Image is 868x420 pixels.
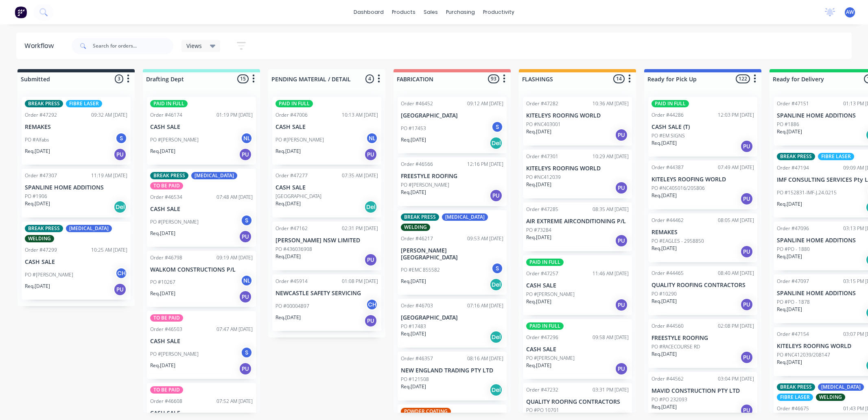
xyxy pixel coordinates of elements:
[526,226,551,234] p: PO #73284
[401,125,426,132] p: PO #17453
[150,386,183,394] div: TO BE PAID
[147,97,256,165] div: PAID IN FULLOrder #4617401:19 PM [DATE]CASH SALEPO #[PERSON_NAME]NLReq.[DATE]PU
[652,217,684,224] div: Order #44462
[523,255,632,315] div: PAID IN FULLOrder #4725711:46 AM [DATE]CASH SALEPO #[PERSON_NAME]Req.[DATE]PU
[526,322,564,330] div: PAID IN FULL
[740,298,753,311] div: PU
[241,132,253,144] div: NL
[216,111,253,119] div: 01:19 PM [DATE]
[777,278,809,285] div: Order #47097
[239,230,252,243] div: PU
[91,172,127,179] div: 11:19 AM [DATE]
[401,323,426,330] p: PO #17483
[615,234,628,247] div: PU
[398,299,507,348] div: Order #4670307:16 AM [DATE][GEOGRAPHIC_DATA]PO #17483Req.[DATE]Del
[216,194,253,201] div: 07:48 AM [DATE]
[593,386,629,394] div: 03:31 PM [DATE]
[490,383,503,396] div: Del
[777,306,802,313] p: Req. [DATE]
[652,185,705,192] p: PO #NC405016/205806
[401,181,449,189] p: PO #[PERSON_NAME]
[652,245,677,252] p: Req. [DATE]
[401,224,430,231] div: WELDING
[150,218,199,226] p: PO #[PERSON_NAME]
[147,311,256,379] div: TO BE PAIDOrder #4650307:47 AM [DATE]CASH SALEPO #[PERSON_NAME]SReq.[DATE]PU
[526,218,629,225] p: AIR EXTREME AIRCONDITIONING P/L
[150,279,175,286] p: PO #10267
[652,350,677,358] p: Req. [DATE]
[150,398,182,405] div: Order #46608
[740,140,753,153] div: PU
[275,253,301,260] p: Req. [DATE]
[491,262,503,274] div: S
[652,176,754,183] p: KITELEYS ROOFING WORLD
[648,97,757,157] div: PAID IN FULLOrder #4428612:03 PM [DATE]CASH SALE (T)PO #EM SIGNSReq.[DATE]PU
[652,335,754,342] p: FREESTYLE ROOFING
[25,235,54,242] div: WELDING
[275,302,309,310] p: PO #00004897
[648,266,757,315] div: Order #4446508:40 AM [DATE]QUALITY ROOFING CONTRACTORSPO #10290Req.[DATE]PU
[275,193,321,200] p: [GEOGRAPHIC_DATA]
[652,237,704,245] p: PO #EAGLES - 2958850
[526,259,564,266] div: PAID IN FULL
[652,164,684,171] div: Order #44387
[25,225,63,232] div: BREAK PRESS
[526,407,559,414] p: PO #PO 10701
[150,111,182,119] div: Order #46174
[777,351,830,359] p: PO #NC412039/208147
[615,362,628,375] div: PU
[523,202,632,251] div: Order #4728508:35 AM [DATE]AIR EXTREME AIRCONDITIONING P/LPO #73284Req.[DATE]PU
[526,181,551,188] p: Req. [DATE]
[777,153,815,160] div: BREAK PRESS
[25,172,57,179] div: Order #47307
[25,193,47,200] p: PO #1906
[490,189,503,202] div: PU
[241,346,253,359] div: S
[526,121,561,128] p: PO #NC403001
[275,111,308,119] div: Order #47006
[364,314,377,327] div: PU
[401,302,433,309] div: Order #46703
[777,164,809,172] div: Order #47194
[25,136,49,144] p: PO #Alfabs
[364,253,377,266] div: PU
[652,192,677,199] p: Req. [DATE]
[22,222,131,300] div: BREAK PRESS[MEDICAL_DATA]WELDINGOrder #4729910:25 AM [DATE]CASH SALEPO #[PERSON_NAME]CHReq.[DATE]PU
[150,362,175,369] p: Req. [DATE]
[652,403,677,411] p: Req. [DATE]
[526,386,558,394] div: Order #47232
[401,330,426,337] p: Req. [DATE]
[401,161,433,168] div: Order #46566
[818,383,864,391] div: [MEDICAL_DATA]
[364,200,377,213] div: Del
[718,375,754,383] div: 03:04 PM [DATE]
[615,298,628,311] div: PU
[648,213,757,262] div: Order #4446208:05 AM [DATE]REMAKESPO #EAGLES - 2958850Req.[DATE]PU
[526,334,558,341] div: Order #47296
[275,200,301,207] p: Req. [DATE]
[718,322,754,330] div: 02:08 PM [DATE]
[490,331,503,344] div: Del
[526,206,558,213] div: Order #47285
[114,148,127,161] div: PU
[275,237,378,244] p: [PERSON_NAME] NSW LIMITED
[479,6,518,18] div: productivity
[526,398,629,405] p: QUALITY ROOFING CONTRACTORS
[491,121,503,133] div: S
[740,192,753,205] div: PU
[401,355,433,362] div: Order #46357
[216,254,253,261] div: 09:19 AM [DATE]
[342,278,378,285] div: 01:08 PM [DATE]
[648,161,757,209] div: Order #4438707:49 AM [DATE]KITELEYS ROOFING WORLDPO #NC405016/205806Req.[DATE]PU
[777,225,809,232] div: Order #47096
[25,200,50,207] p: Req. [DATE]
[398,157,507,206] div: Order #4656612:16 PM [DATE]FREESTYLE ROOFINGPO #[PERSON_NAME]Req.[DATE]PU
[652,229,754,236] p: REMAKES
[398,352,507,400] div: Order #4635708:16 AM [DATE]NEW ENGLAND TRADING PTY LTDPO #121508Req.[DATE]Del
[777,383,815,391] div: BREAK PRESS
[150,254,182,261] div: Order #46798
[350,6,388,18] a: dashboard
[93,38,173,54] input: Search for orders...
[91,111,127,119] div: 09:32 AM [DATE]
[401,247,503,261] p: [PERSON_NAME][GEOGRAPHIC_DATA]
